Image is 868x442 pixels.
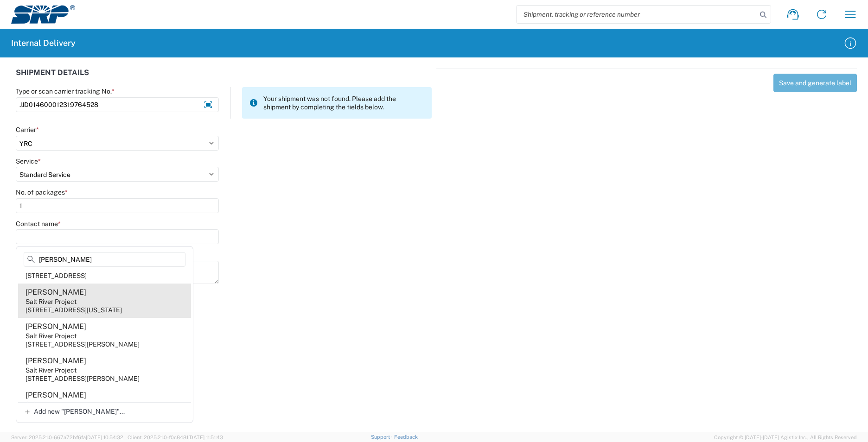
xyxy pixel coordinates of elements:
span: [DATE] 10:54:32 [86,435,123,440]
div: [STREET_ADDRESS][PERSON_NAME] [26,340,140,348]
span: [DATE] 11:51:43 [188,435,223,440]
label: Type or scan carrier tracking No. [16,87,115,95]
div: [STREET_ADDRESS] [26,272,87,280]
div: Salt River Project [26,297,77,306]
label: Service [16,157,41,165]
div: [PERSON_NAME] [26,287,86,297]
input: Shipment, tracking or reference number [517,6,757,23]
div: [PERSON_NAME] [26,356,86,366]
div: [STREET_ADDRESS][US_STATE] [26,306,122,314]
a: Feedback [394,434,418,440]
div: [PERSON_NAME] [26,390,86,400]
div: Salt River Project [26,366,77,374]
div: SHIPMENT DETAILS [16,69,432,87]
label: Carrier [16,126,39,134]
a: Support [371,434,394,440]
span: Your shipment was not found. Please add the shipment by completing the fields below. [263,95,424,111]
label: Contact name [16,220,61,228]
span: Add new "[PERSON_NAME]"... [34,407,125,416]
label: No. of packages [16,188,68,196]
span: Server: 2025.21.0-667a72bf6fa [11,435,123,440]
div: Salt River Project [26,400,77,409]
div: Salt River Project [26,332,77,340]
div: [PERSON_NAME] [26,322,86,332]
span: Copyright © [DATE]-[DATE] Agistix Inc., All Rights Reserved [714,433,857,442]
div: [STREET_ADDRESS][PERSON_NAME] [26,374,140,383]
img: srp [11,5,75,24]
span: Client: 2025.21.0-f0c8481 [128,435,223,440]
h2: Internal Delivery [11,38,76,49]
